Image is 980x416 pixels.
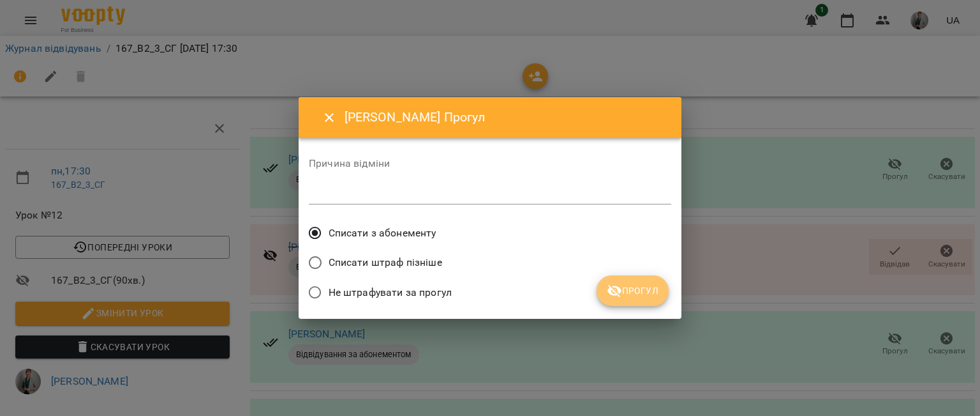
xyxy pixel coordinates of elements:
button: Close [314,102,345,133]
span: Списати з абонементу [329,226,436,241]
span: Списати штраф пізніше [329,255,442,270]
span: Прогул [607,283,658,298]
span: Не штрафувати за прогул [329,285,452,300]
label: Причина відміни [309,158,671,169]
h6: [PERSON_NAME] Прогул [345,107,666,127]
button: Прогул [597,275,669,306]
